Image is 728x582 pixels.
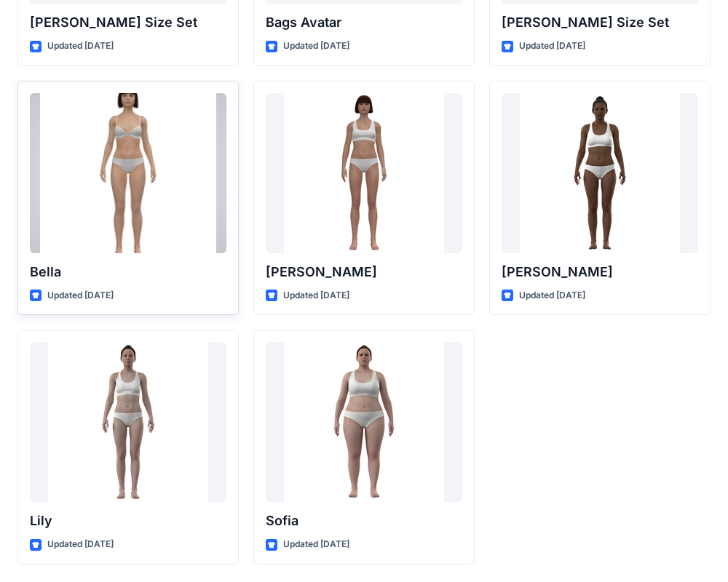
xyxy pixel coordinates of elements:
p: Updated [DATE] [519,288,585,303]
p: Updated [DATE] [519,39,585,54]
p: [PERSON_NAME] [266,262,462,282]
p: Updated [DATE] [47,537,114,552]
p: Updated [DATE] [283,39,349,54]
p: Updated [DATE] [47,39,114,54]
a: Sofia [266,342,462,502]
p: Updated [DATE] [283,288,349,303]
a: Gabrielle [502,93,698,253]
p: Updated [DATE] [283,537,349,552]
p: Bella [30,262,226,282]
p: [PERSON_NAME] Size Set [30,12,226,33]
p: Bags Avatar [266,12,462,33]
p: Updated [DATE] [47,288,114,303]
p: [PERSON_NAME] Size Set [502,12,698,33]
a: Lily [30,342,226,502]
a: Emma [266,93,462,253]
a: Bella [30,93,226,253]
p: [PERSON_NAME] [502,262,698,282]
p: Lily [30,511,226,531]
p: Sofia [266,511,462,531]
